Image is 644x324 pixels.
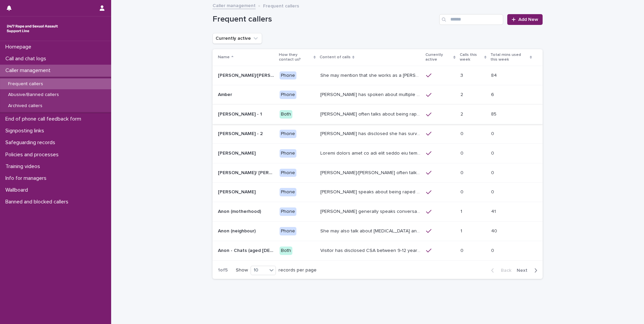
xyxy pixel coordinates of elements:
[491,91,495,98] p: 6
[460,71,464,78] p: 3
[460,149,465,156] p: 0
[251,267,267,274] div: 10
[460,188,465,195] p: 0
[3,81,49,87] p: Frequent callers
[320,247,422,254] p: Visitor has disclosed CSA between 9-12 years of age involving brother in law who lifted them out ...
[279,51,312,64] p: How they contact us?
[514,267,543,273] button: Next
[486,267,514,273] button: Back
[280,71,296,80] div: Phone
[280,91,296,99] div: Phone
[213,85,543,105] tr: AmberAmber Phone[PERSON_NAME] has spoken about multiple experiences of [MEDICAL_DATA]. [PERSON_NA...
[263,2,299,9] p: Frequent callers
[218,169,276,176] p: [PERSON_NAME]/ [PERSON_NAME]
[213,221,543,241] tr: Anon (neighbour)Anon (neighbour) PhoneShe may also talk about [MEDICAL_DATA] and about currently ...
[218,130,264,137] p: [PERSON_NAME] - 2
[213,262,233,279] p: 1 of 5
[3,139,61,146] p: Safeguarding records
[518,17,538,22] span: Add New
[320,71,422,78] p: She may mention that she works as a Nanny, looking after two children. Abbie / Emily has let us k...
[320,130,422,137] p: Amy has disclosed she has survived two rapes, one in the UK and the other in Australia in 2013. S...
[213,163,543,183] tr: [PERSON_NAME]/ [PERSON_NAME][PERSON_NAME]/ [PERSON_NAME] Phone[PERSON_NAME]/[PERSON_NAME] often t...
[491,110,498,117] p: 85
[213,66,543,85] tr: [PERSON_NAME]/[PERSON_NAME] (Anon/'I don't know'/'I can't remember')[PERSON_NAME]/[PERSON_NAME] (...
[213,14,437,24] h1: Frequent callers
[3,67,56,74] p: Caller management
[320,188,422,195] p: Caller speaks about being raped and abused by the police and her ex-husband of 20 years. She has ...
[320,110,422,117] p: Amy often talks about being raped a night before or 2 weeks ago or a month ago. She also makes re...
[218,207,262,215] p: Anon (motherhood)
[218,91,233,98] p: Amber
[425,51,452,64] p: Currently active
[460,91,464,98] p: 2
[460,51,483,64] p: Calls this week
[460,169,465,176] p: 0
[320,207,422,215] p: Caller generally speaks conversationally about many different things in her life and rarely speak...
[517,268,532,273] span: Next
[213,33,262,44] button: Currently active
[320,91,422,98] p: Amber has spoken about multiple experiences of sexual abuse. Amber told us she is now 18 (as of 0...
[280,149,296,158] div: Phone
[280,227,296,235] div: Phone
[3,187,33,193] p: Wallboard
[3,128,50,134] p: Signposting links
[320,227,422,234] p: She may also talk about child sexual abuse and about currently being physically disabled. She has...
[280,110,292,119] div: Both
[460,110,464,117] p: 2
[3,163,45,170] p: Training videos
[218,188,257,195] p: [PERSON_NAME]
[491,71,498,78] p: 84
[3,199,74,205] p: Banned and blocked callers
[439,14,503,25] input: Search
[213,143,543,163] tr: [PERSON_NAME][PERSON_NAME] PhoneLoremi dolors amet co adi elit seddo eiu tempor in u labor et dol...
[218,227,257,234] p: Anon (neighbour)
[491,130,495,137] p: 0
[218,71,276,78] p: Abbie/Emily (Anon/'I don't know'/'I can't remember')
[280,169,296,177] div: Phone
[280,188,296,196] div: Phone
[213,105,543,124] tr: [PERSON_NAME] - 1[PERSON_NAME] - 1 Both[PERSON_NAME] often talks about being raped a night before...
[280,247,292,255] div: Both
[320,169,422,176] p: Anna/Emma often talks about being raped at gunpoint at the age of 13/14 by her ex-partner, aged 1...
[460,247,465,254] p: 0
[213,202,543,222] tr: Anon (motherhood)Anon (motherhood) Phone[PERSON_NAME] generally speaks conversationally about man...
[218,247,276,254] p: Anon - Chats (aged 16 -17)
[491,149,495,156] p: 0
[460,130,465,137] p: 0
[3,152,64,158] p: Policies and processes
[491,188,495,195] p: 0
[491,227,498,234] p: 40
[213,1,256,9] a: Caller management
[491,207,497,215] p: 41
[3,175,52,182] p: Info for managers
[491,169,495,176] p: 0
[460,207,463,215] p: 1
[218,149,257,156] p: [PERSON_NAME]
[497,268,511,273] span: Back
[213,124,543,143] tr: [PERSON_NAME] - 2[PERSON_NAME] - 2 Phone[PERSON_NAME] has disclosed she has survived two rapes, o...
[320,54,351,61] p: Content of calls
[5,22,59,35] img: rhQMoQhaT3yELyF149Cw
[280,130,296,138] div: Phone
[279,267,317,273] p: records per page
[491,247,495,254] p: 0
[213,183,543,202] tr: [PERSON_NAME][PERSON_NAME] Phone[PERSON_NAME] speaks about being raped and abused by the police a...
[3,92,64,98] p: Abusive/Banned callers
[236,267,248,273] p: Show
[3,116,87,122] p: End of phone call feedback form
[3,44,37,50] p: Homepage
[3,56,52,62] p: Call and chat logs
[490,51,528,64] p: Total mins used this week
[218,110,263,117] p: [PERSON_NAME] - 1
[280,207,296,216] div: Phone
[3,103,48,109] p: Archived callers
[218,54,230,61] p: Name
[320,149,422,156] p: Andrew shared that he has been raped and beaten by a group of men in or near his home twice withi...
[460,227,463,234] p: 1
[213,241,543,260] tr: Anon - Chats (aged [DEMOGRAPHIC_DATA])Anon - Chats (aged [DEMOGRAPHIC_DATA]) BothVisitor has disc...
[507,14,543,25] a: Add New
